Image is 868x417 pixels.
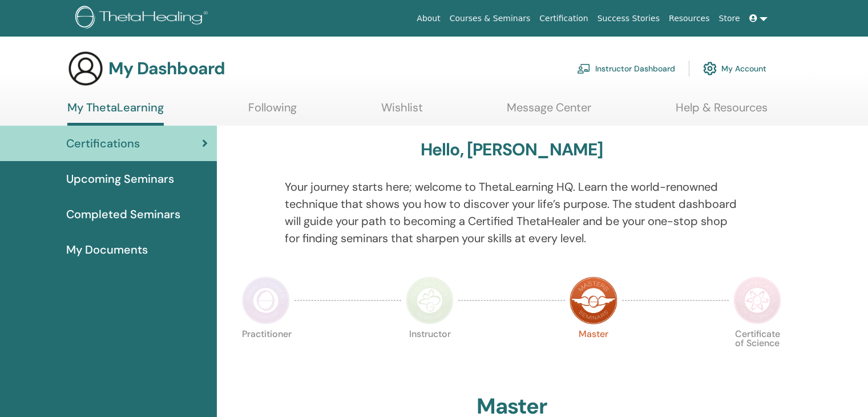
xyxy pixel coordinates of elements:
[703,56,766,81] a: My Account
[535,8,592,29] a: Certification
[593,8,664,29] a: Success Stories
[421,139,603,160] h3: Hello, [PERSON_NAME]
[577,63,591,74] img: chalkboard-teacher.svg
[66,135,140,152] span: Certifications
[577,56,675,81] a: Instructor Dashboard
[75,6,212,31] img: logo.png
[67,50,104,87] img: generic-user-icon.jpg
[570,276,617,324] img: Master
[676,101,768,123] a: Help & Resources
[242,276,290,324] img: Practitioner
[67,101,164,126] a: My ThetaLearning
[733,276,781,324] img: Certificate of Science
[406,330,454,378] p: Instructor
[285,178,739,247] p: Your journey starts here; welcome to ThetaLearning HQ. Learn the world-renowned technique that sh...
[66,241,148,258] span: My Documents
[703,59,717,78] img: cog.svg
[108,58,225,79] h3: My Dashboard
[412,8,445,29] a: About
[507,101,591,123] a: Message Center
[66,206,180,223] span: Completed Seminars
[248,101,297,123] a: Following
[733,330,781,378] p: Certificate of Science
[714,8,745,29] a: Store
[570,330,617,378] p: Master
[381,101,423,123] a: Wishlist
[242,330,290,378] p: Practitioner
[406,276,454,324] img: Instructor
[664,8,714,29] a: Resources
[66,170,174,187] span: Upcoming Seminars
[445,8,535,29] a: Courses & Seminars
